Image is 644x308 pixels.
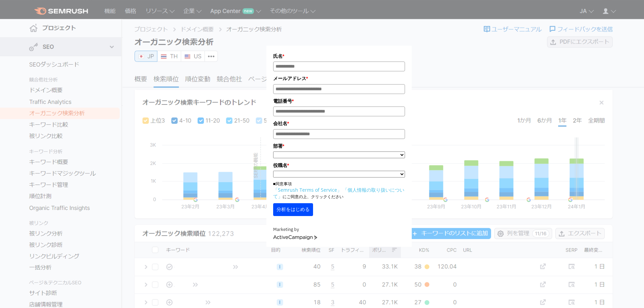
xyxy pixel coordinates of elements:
[273,162,405,169] label: 役職名
[273,226,405,233] div: Marketing by
[273,187,404,199] a: 「個人情報の取り扱いについて」
[273,181,405,200] p: ■同意事項 にご同意の上、クリックください
[273,52,405,60] label: 氏名
[273,75,405,82] label: メールアドレス
[273,187,342,193] a: 「Semrush Terms of Service」
[273,142,405,150] label: 部署
[273,97,405,105] label: 電話番号
[273,203,313,216] button: 分析をはじめる
[273,120,405,127] label: 会社名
